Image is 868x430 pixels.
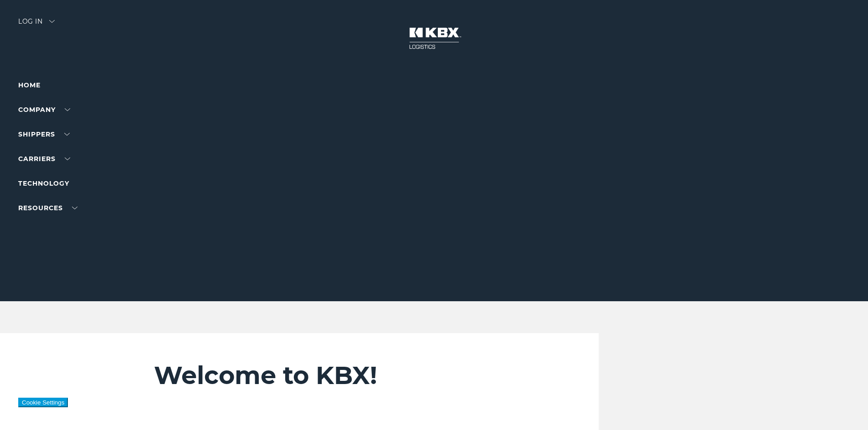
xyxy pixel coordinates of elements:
[18,81,41,89] a: Home
[18,398,68,407] button: Cookie Settings
[18,130,70,138] a: SHIPPERS
[18,204,77,212] a: RESOURCES
[18,106,70,114] a: Company
[154,360,544,390] h2: Welcome to KBX!
[49,20,55,23] img: arrow
[18,18,55,31] div: Log in
[400,18,468,58] img: kbx logo
[18,179,69,187] a: Technology
[18,155,70,163] a: Carriers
